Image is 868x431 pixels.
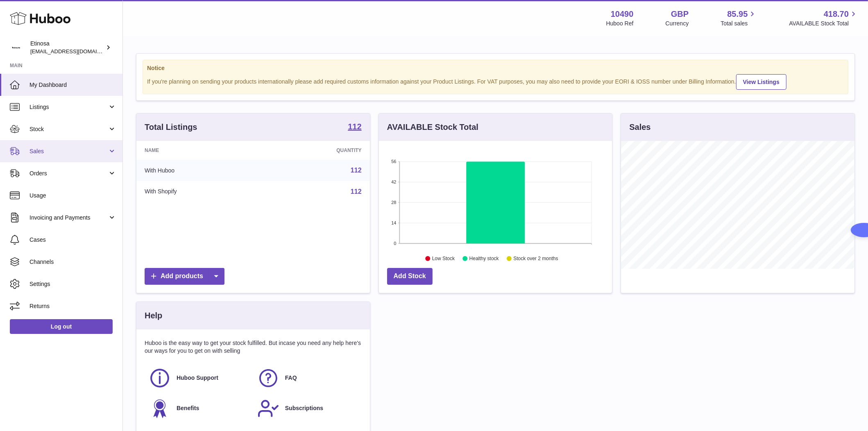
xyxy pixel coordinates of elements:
[29,170,108,177] span: Orders
[147,73,844,90] div: If you're planning on sending your products internationally please add required customs informati...
[29,81,116,89] span: My Dashboard
[136,181,262,202] td: With Shopify
[145,268,224,285] a: Add products
[145,310,162,321] h3: Help
[149,367,249,389] a: Huboo Support
[391,179,396,184] text: 42
[513,256,558,262] text: Stock over 2 months
[29,280,116,288] span: Settings
[391,220,396,225] text: 14
[29,214,108,222] span: Invoicing and Payments
[177,374,218,382] span: Huboo Support
[671,9,689,20] strong: GBP
[348,122,361,131] strong: 112
[30,40,104,55] div: Etinosa
[351,188,362,195] a: 112
[727,9,748,20] span: 85.95
[10,41,22,54] img: Wolphuk@gmail.com
[789,20,858,27] span: AVAILABLE Stock Total
[611,9,634,20] strong: 10490
[29,147,108,155] span: Sales
[136,160,262,181] td: With Huboo
[147,64,844,72] strong: Notice
[394,241,396,246] text: 0
[29,236,116,244] span: Cases
[348,122,361,132] a: 112
[136,141,262,160] th: Name
[257,397,358,420] a: Subscriptions
[721,20,757,27] span: Total sales
[629,122,650,133] h3: Sales
[285,374,297,382] span: FAQ
[469,256,499,262] text: Healthy stock
[606,20,634,27] div: Huboo Ref
[824,9,849,20] span: 418.70
[177,404,199,412] span: Benefits
[29,302,116,310] span: Returns
[145,122,197,133] h3: Total Listings
[10,319,113,334] a: Log out
[29,192,116,200] span: Usage
[257,367,358,389] a: FAQ
[736,74,786,90] a: View Listings
[30,48,120,54] span: [EMAIL_ADDRESS][DOMAIN_NAME]
[145,339,362,355] p: Huboo is the easy way to get your stock fulfilled. But incase you need any help here's our ways f...
[351,167,362,174] a: 112
[387,268,433,285] a: Add Stock
[666,20,689,27] div: Currency
[391,200,396,205] text: 28
[432,256,455,262] text: Low Stock
[149,397,249,420] a: Benefits
[387,122,478,133] h3: AVAILABLE Stock Total
[721,9,757,27] a: 85.95 Total sales
[285,404,323,412] span: Subscriptions
[789,9,858,27] a: 418.70 AVAILABLE Stock Total
[29,125,108,133] span: Stock
[29,103,108,111] span: Listings
[391,159,396,164] text: 56
[262,141,370,160] th: Quantity
[29,258,116,266] span: Channels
